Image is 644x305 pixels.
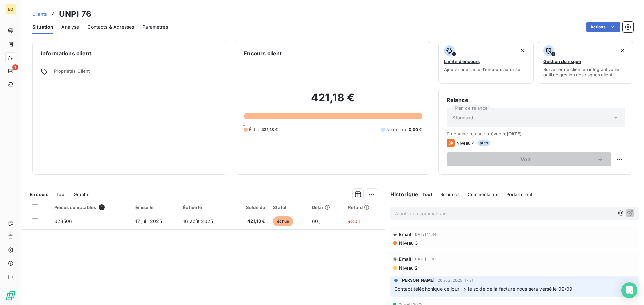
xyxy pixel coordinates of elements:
div: Échue le [183,205,227,210]
button: Limite d’encoursAjouter une limite d’encours autorisé [438,41,534,84]
span: auto [478,140,490,146]
button: Voir [447,152,611,166]
button: Actions [586,22,620,32]
span: 1 [12,64,18,70]
h6: Historique [385,190,419,198]
span: Échu [249,127,259,133]
span: Analyse [61,24,79,30]
h6: Encours client [244,49,282,57]
span: Graphe [74,192,90,197]
span: Gestion du risque [543,59,581,64]
span: Voir [455,157,597,162]
span: Email [399,232,412,237]
span: Niveau 3 [398,240,418,246]
span: 60 j [312,218,321,224]
div: Statut [273,205,304,210]
span: Surveiller ce client en intégrant votre outil de gestion des risques client. [543,67,628,77]
span: [DATE] 11:43 [413,257,436,261]
span: 0 [243,121,245,127]
span: Portail client [506,192,532,197]
span: +30 j [348,218,360,224]
span: Standard [452,114,473,121]
h6: Relance [447,96,625,104]
span: 16 août 2025 [183,218,213,224]
div: Pièces comptables [54,204,127,210]
span: Limite d’encours [444,59,480,64]
span: Tout [422,192,432,197]
span: 421,18 € [261,127,278,133]
span: Situation [32,24,53,30]
span: Email [399,256,412,262]
span: 17 juil. 2025 [135,218,162,224]
img: Logo LeanPay [5,290,16,301]
span: Prochaine relance prévue le [447,131,625,136]
span: Paramètres [142,24,168,30]
span: [DATE] 11:44 [413,232,436,236]
div: Retard [348,205,380,210]
a: Clients [32,11,47,17]
span: Propriétés Client [54,68,219,78]
div: EQ [5,4,16,15]
span: Relances [440,192,460,197]
span: En cours [30,192,48,197]
div: Solde dû [235,205,265,210]
h3: UNPI 76 [59,8,91,20]
h2: 421,18 € [244,91,422,111]
span: Niveau 2 [398,265,418,271]
div: Délai [312,205,340,210]
span: 023506 [54,218,72,224]
div: Émise le [135,205,175,210]
span: Commentaires [468,192,498,197]
span: Clients [32,11,47,17]
span: Contacts & Adresses [87,24,134,30]
span: 421,18 € [235,218,265,225]
span: Tout [56,192,66,197]
span: échue [273,216,293,226]
div: Open Intercom Messenger [621,282,637,298]
span: 1 [99,204,105,210]
span: 0,00 € [409,127,422,133]
span: Contact téléphonique ce jour => le solde de la facture nous sera versé le 09/09 [394,286,573,292]
span: 26 août 2025, 17:31 [438,278,474,282]
button: Gestion du risqueSurveiller ce client en intégrant votre outil de gestion des risques client. [538,41,633,84]
span: Niveau 4 [456,140,475,146]
span: [DATE] [507,131,522,136]
span: Non-échu [386,127,406,133]
h6: Informations client [41,49,219,57]
span: [PERSON_NAME] [400,277,435,283]
span: Ajouter une limite d’encours autorisé [444,67,520,72]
